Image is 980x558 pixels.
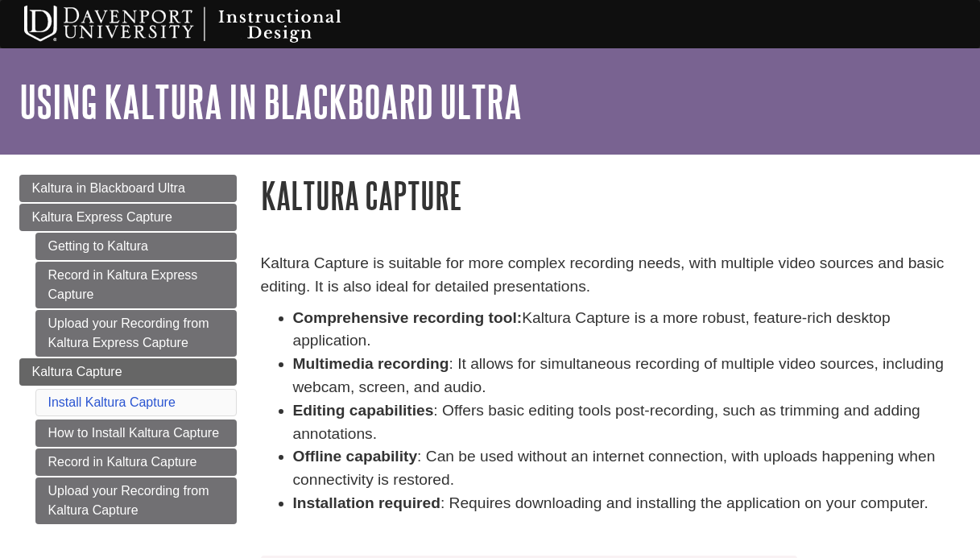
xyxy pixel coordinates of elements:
li: : It allows for simultaneous recording of multiple video sources, including webcam, screen, and a... [293,353,961,399]
a: Record in Kaltura Express Capture [35,262,237,308]
a: Using Kaltura in Blackboard Ultra [19,76,522,126]
div: Guide Page Menu [19,175,237,524]
span: Kaltura Express Capture [32,210,172,224]
li: : Offers basic editing tools post-recording, such as trimming and adding annotations. [293,399,961,446]
li: : Requires downloading and installing the application on your computer. [293,492,961,515]
a: Kaltura in Blackboard Ultra [19,175,237,202]
a: Record in Kaltura Capture [35,448,237,476]
a: Kaltura Capture [19,358,237,386]
strong: Comprehensive recording tool: [293,309,523,326]
a: Getting to Kaltura [35,233,237,260]
a: Upload your Recording from Kaltura Express Capture [35,310,237,357]
strong: Offline capability [293,448,418,465]
p: Kaltura Capture is suitable for more complex recording needs, with multiple video sources and bas... [261,252,961,299]
h1: Kaltura Capture [261,175,961,216]
span: Kaltura Capture [32,365,122,378]
li: : Can be used without an internet connection, with uploads happening when connectivity is restored. [293,445,961,492]
a: Upload your Recording from Kaltura Capture [35,477,237,524]
strong: Multimedia recording [293,355,449,372]
strong: Installation required [293,494,440,511]
img: Davenport University Instructional Design [11,4,398,44]
span: Kaltura in Blackboard Ultra [32,181,185,195]
strong: Editing capabilities [293,402,434,419]
a: Install Kaltura Capture [48,395,176,409]
li: Kaltura Capture is a more robust, feature-rich desktop application. [293,307,961,353]
a: How to Install Kaltura Capture [35,420,237,447]
a: Kaltura Express Capture [19,204,237,231]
